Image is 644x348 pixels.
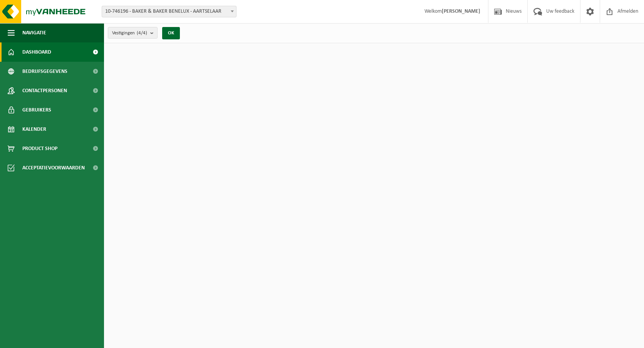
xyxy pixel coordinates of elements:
span: 10-746196 - BAKER & BAKER BENELUX - AARTSELAAR [102,6,236,17]
span: Gebruikers [22,100,51,120]
span: Acceptatievoorwaarden [22,158,85,177]
button: OK [162,27,180,39]
span: Bedrijfsgegevens [22,62,67,81]
button: Vestigingen(4/4) [108,27,158,39]
span: Navigatie [22,23,46,42]
span: Contactpersonen [22,81,67,100]
span: Product Shop [22,139,57,158]
count: (4/4) [137,30,147,35]
strong: [PERSON_NAME] [442,8,480,14]
span: 10-746196 - BAKER & BAKER BENELUX - AARTSELAAR [102,6,236,17]
span: Kalender [22,120,46,139]
span: Dashboard [22,42,51,62]
span: Vestigingen [112,27,147,39]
